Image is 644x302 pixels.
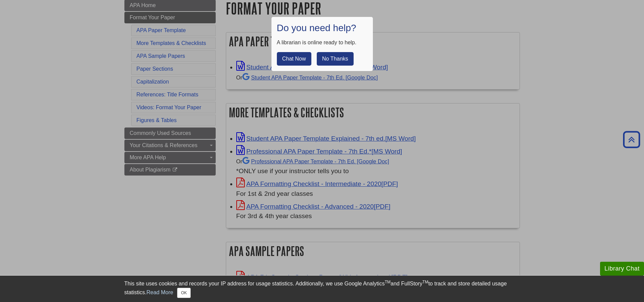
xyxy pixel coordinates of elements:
[124,280,520,298] div: This site uses cookies and records your IP address for usage statistics. Additionally, we use Goo...
[385,280,390,284] sup: TM
[600,262,644,276] button: Library Chat
[146,289,173,295] a: Read More
[277,39,367,47] div: A librarian is online ready to help.
[177,288,190,298] button: Close
[277,52,311,66] button: Chat Now
[277,22,367,34] h1: Do you need help?
[317,52,354,66] button: No Thanks
[423,280,428,284] sup: TM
